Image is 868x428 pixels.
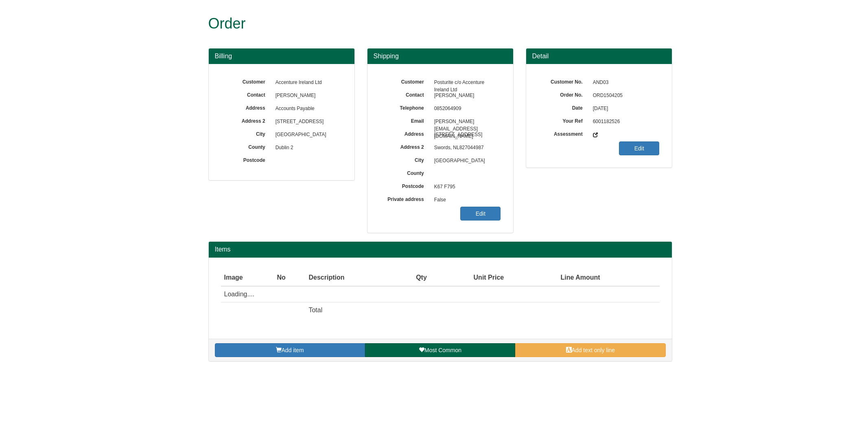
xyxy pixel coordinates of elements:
[430,181,501,194] span: K67 F795
[619,141,659,155] a: Edit
[380,76,430,86] label: Customer
[538,115,589,125] label: Your Ref
[507,270,603,286] th: Line Amount
[374,53,507,60] h3: Shipping
[271,89,342,102] span: [PERSON_NAME]
[538,128,589,138] label: Assessment
[430,76,501,89] span: Posturite c/o Accenture Ireland Ltd
[538,89,589,99] label: Order No.
[208,15,642,32] h1: Order
[221,270,274,286] th: Image
[380,115,430,125] label: Email
[589,76,660,89] span: AND03
[271,115,342,128] span: [STREET_ADDRESS]
[430,128,501,141] span: [STREET_ADDRESS]
[394,270,430,286] th: Qty
[430,270,507,286] th: Unit Price
[305,302,394,318] td: Total
[430,115,501,128] span: [PERSON_NAME][EMAIL_ADDRESS][DOMAIN_NAME]
[271,128,342,141] span: [GEOGRAPHIC_DATA]
[430,89,501,102] span: [PERSON_NAME]
[430,194,501,207] span: False
[215,246,666,253] h2: Items
[305,270,394,286] th: Description
[221,102,271,112] label: Address
[589,115,660,128] span: 6001182526
[430,141,501,154] span: Swords, NL827044987
[221,128,271,138] label: City
[380,168,430,177] label: County
[380,141,430,151] label: Address 2
[380,154,430,164] label: City
[274,270,306,286] th: No
[221,89,271,99] label: Contact
[532,53,666,60] h3: Detail
[430,154,501,168] span: [GEOGRAPHIC_DATA]
[380,102,430,112] label: Telephone
[215,53,348,60] h3: Billing
[221,115,271,125] label: Address 2
[221,154,271,164] label: Postcode
[538,76,589,86] label: Customer No.
[221,286,660,302] td: Loading....
[271,102,342,115] span: Accounts Payable
[380,89,430,99] label: Contact
[380,181,430,190] label: Postcode
[430,102,501,115] span: 0852064909
[271,76,342,89] span: Accenture Ireland Ltd
[282,347,304,353] span: Add item
[380,128,430,138] label: Address
[460,207,501,221] a: Edit
[572,347,615,353] span: Add text only line
[271,141,342,154] span: Dublin 2
[380,194,430,203] label: Private address
[424,347,461,353] span: Most Common
[589,89,660,102] span: ORD1504205
[221,141,271,151] label: County
[221,76,271,86] label: Customer
[589,102,660,115] span: [DATE]
[538,102,589,112] label: Date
